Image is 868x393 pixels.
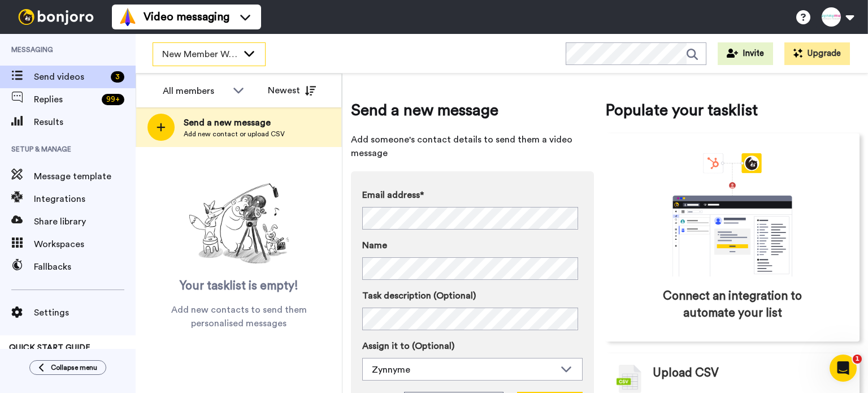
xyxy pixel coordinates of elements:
label: Assign it to (Optional) [362,339,583,353]
img: csv-grey.png [617,365,641,393]
span: 1 [853,355,862,364]
span: Message template [34,170,136,183]
span: Send a new message [184,116,285,129]
button: Collapse menu [29,360,106,375]
button: Newest [259,79,324,102]
div: All members [163,84,227,98]
span: Share library [34,215,136,228]
span: Workspaces [34,237,136,251]
span: Send a new message [351,99,594,122]
div: animation [648,153,817,277]
span: QUICK START GUIDE [9,344,90,352]
span: Name [362,239,387,252]
span: Settings [34,306,136,319]
span: Your tasklist is empty! [180,278,298,295]
span: Collapse menu [51,363,97,372]
span: Results [34,115,136,129]
label: Email address* [362,188,583,202]
span: Send videos [34,70,106,84]
iframe: Intercom live chat [830,355,857,382]
span: New Member Welcome [162,47,238,61]
span: Populate your tasklist [605,99,860,122]
label: Task description (Optional) [362,289,583,303]
img: bj-logo-header-white.svg [14,9,98,25]
span: Add new contacts to send them personalised messages [153,303,325,330]
span: Add new contact or upload CSV [184,129,285,139]
button: Invite [718,42,773,65]
span: Replies [34,93,97,106]
div: 3 [111,71,124,83]
img: ready-set-action.png [183,179,296,269]
img: vm-color.svg [119,8,137,26]
span: Add someone's contact details to send them a video message [351,133,594,160]
span: Fallbacks [34,260,136,274]
div: 99 + [102,94,124,105]
span: Video messaging [144,9,229,25]
button: Upgrade [784,42,850,65]
span: Upload CSV [653,365,719,382]
span: Integrations [34,192,136,206]
div: Zynnyme [372,363,555,377]
span: Connect an integration to automate your list [653,288,811,322]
